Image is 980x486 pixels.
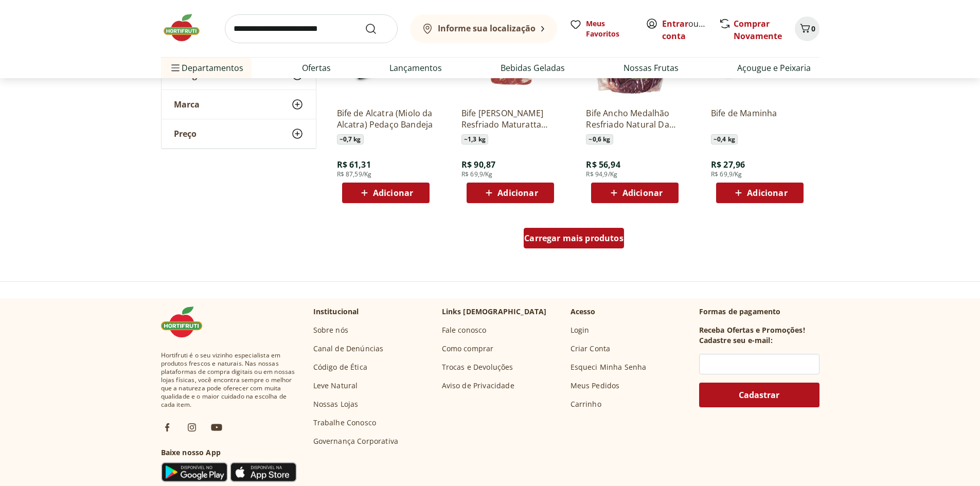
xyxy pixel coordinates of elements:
[571,344,611,354] a: Criar Conta
[586,170,617,178] span: R$ 94,9/Kg
[230,462,297,482] img: App Store Icon
[586,107,684,130] a: Bife Ancho Medalhão Resfriado Natural Da Terra
[337,134,364,145] span: ~ 0,7 kg
[467,183,554,203] button: Adicionar
[210,421,223,434] img: ytb
[389,62,442,74] a: Lançamentos
[442,325,487,335] a: Fale conosco
[337,170,372,178] span: R$ 87,59/Kg
[442,362,513,372] a: Trocas e Devoluções
[524,234,623,242] span: Carregar mais produtos
[662,17,708,42] span: ou
[586,159,620,170] span: R$ 56,94
[662,18,719,42] a: Criar conta
[623,62,679,74] a: Nossas Frutas
[622,189,663,197] span: Adicionar
[161,12,212,43] img: Hortifruti
[342,183,430,203] button: Adicionar
[591,183,679,203] button: Adicionar
[461,159,495,170] span: R$ 90,87
[711,170,742,178] span: R$ 69,9/Kg
[571,325,590,335] a: Login
[811,24,815,33] span: 0
[313,381,358,391] a: Leve Natural
[662,18,688,29] a: Entrar
[313,436,399,446] a: Governança Corporativa
[497,189,538,197] span: Adicionar
[699,383,819,407] button: Cadastrar
[442,344,494,354] a: Como comprar
[161,447,297,458] h3: Baixe nosso App
[461,170,493,178] span: R$ 69,9/Kg
[699,335,773,346] h3: Cadastre seu e-mail:
[711,159,745,170] span: R$ 27,96
[795,16,819,41] button: Carrinho
[442,381,514,391] a: Aviso de Privacidade
[162,90,316,119] button: Marca
[571,399,601,409] a: Carrinho
[737,62,811,74] a: Açougue e Peixaria
[739,391,779,399] span: Cadastrar
[174,129,197,139] span: Preço
[186,421,198,434] img: ig
[571,307,596,317] p: Acesso
[699,325,805,335] h3: Receba Ofertas e Promoções!
[438,23,536,34] b: Informe sua localização
[711,107,809,130] a: Bife de Maminha
[747,189,787,197] span: Adicionar
[313,344,384,354] a: Canal de Denúncias
[169,56,243,80] span: Departamentos
[313,307,359,317] p: Institucional
[461,134,488,145] span: ~ 1,3 kg
[313,399,359,409] a: Nossas Lojas
[365,23,389,35] button: Submit Search
[716,183,804,203] button: Adicionar
[524,228,624,253] a: Carregar mais produtos
[586,134,613,145] span: ~ 0,6 kg
[373,189,413,197] span: Adicionar
[161,462,228,482] img: Google Play Icon
[161,307,212,337] img: Hortifruti
[337,107,435,130] a: Bife de Alcatra (Miolo da Alcatra) Pedaço Bandeja
[442,307,547,317] p: Links [DEMOGRAPHIC_DATA]
[711,134,738,145] span: ~ 0,4 kg
[174,99,200,110] span: Marca
[569,19,633,39] a: Meus Favoritos
[461,107,559,130] a: Bife [PERSON_NAME] Resfriado Maturatta Unidade
[162,119,316,148] button: Preço
[501,62,565,74] a: Bebidas Geladas
[313,418,377,428] a: Trabalhe Conosco
[225,14,398,43] input: search
[571,381,620,391] a: Meus Pedidos
[699,307,819,317] p: Formas de pagamento
[302,62,331,74] a: Ofertas
[161,421,173,434] img: fb
[161,351,297,409] span: Hortifruti é o seu vizinho especialista em produtos frescos e naturais. Nas nossas plataformas de...
[734,18,782,42] a: Comprar Novamente
[313,362,367,372] a: Código de Ética
[313,325,348,335] a: Sobre nós
[169,56,182,80] button: Menu
[571,362,647,372] a: Esqueci Minha Senha
[337,159,371,170] span: R$ 61,31
[410,14,557,43] button: Informe sua localização
[586,19,633,39] span: Meus Favoritos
